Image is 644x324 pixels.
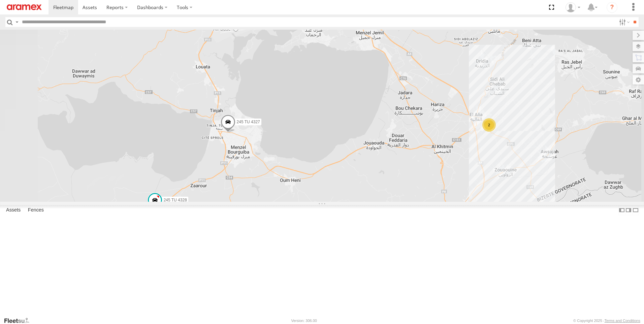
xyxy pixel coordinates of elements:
[625,205,632,215] label: Dock Summary Table to the Right
[618,205,625,215] label: Dock Summary Table to the Left
[7,4,42,10] img: aramex-logo.svg
[3,205,24,215] label: Assets
[291,319,317,323] div: Version: 306.00
[563,2,583,12] div: MohamedHaythem Bouchagfa
[482,118,496,132] div: 2
[616,17,631,27] label: Search Filter Options
[633,75,644,85] label: Map Settings
[25,205,47,215] label: Fences
[607,2,617,13] i: ?
[605,319,640,323] a: Terms and Conditions
[164,197,187,202] span: 245 TU 4328
[632,205,639,215] label: Hide Summary Table
[573,319,640,323] div: © Copyright 2025 -
[237,119,260,124] span: 245 TU 4327
[14,17,20,27] label: Search Query
[4,317,35,324] a: Visit our Website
